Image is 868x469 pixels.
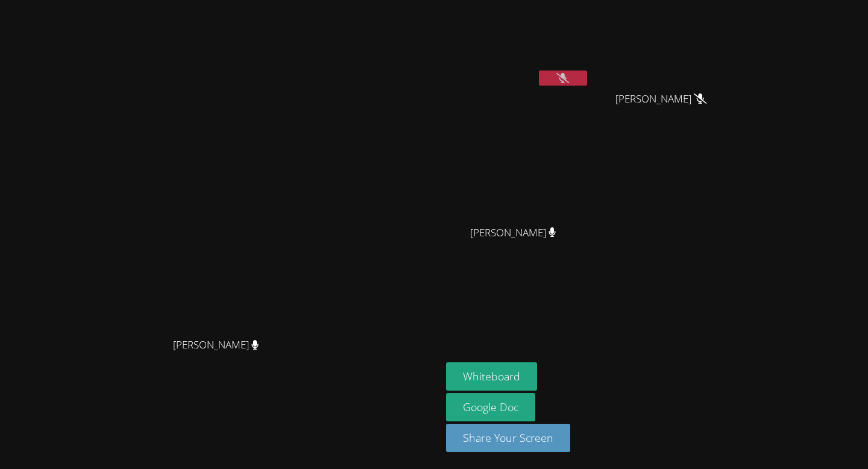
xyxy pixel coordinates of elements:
[470,224,556,242] span: [PERSON_NAME]
[446,362,537,391] button: Whiteboard
[615,90,706,108] span: [PERSON_NAME]
[446,393,535,421] a: Google Doc
[173,336,259,354] span: [PERSON_NAME]
[446,424,570,452] button: Share Your Screen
